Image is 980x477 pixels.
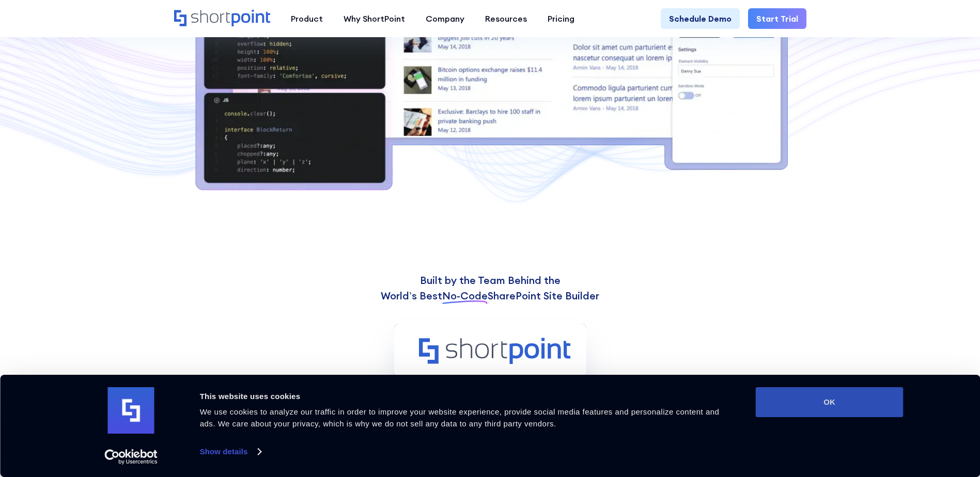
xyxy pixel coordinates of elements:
[748,8,806,29] a: Start Trial
[200,444,261,459] a: Show details
[485,12,527,25] div: Resources
[442,289,488,302] span: No-Code
[281,8,333,29] a: Product
[86,449,176,465] a: Usercentrics Cookiebot - opens in a new window
[291,12,323,25] div: Product
[344,12,405,25] div: Why ShortPoint
[426,12,464,25] div: Company
[756,387,904,417] button: OK
[537,8,585,29] a: Pricing
[548,12,574,25] div: Pricing
[108,387,154,434] img: logo
[475,8,537,29] a: Resources
[200,407,720,428] span: We use cookies to analyze our traffic in order to improve your website experience, provide social...
[174,10,270,27] a: Home
[333,8,415,29] a: Why ShortPoint
[200,390,733,403] div: This website uses cookies
[661,8,740,29] a: Schedule Demo
[276,273,705,304] p: Built by the Team Behind the World’s Best SharePoint Site Builder
[415,8,475,29] a: Company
